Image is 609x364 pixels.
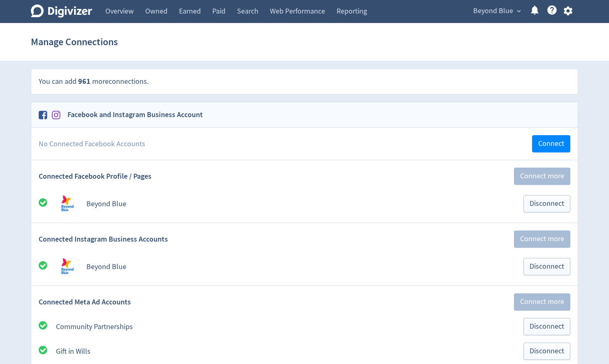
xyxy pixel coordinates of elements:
[523,318,570,335] button: Disconnect
[39,77,149,86] span: You can add more connections .
[86,199,126,209] a: Beyond Blue
[523,258,570,275] button: Disconnect
[514,293,570,311] button: Connect more
[39,198,56,210] div: All good
[39,139,145,149] span: No Connected Facebook Accounts
[520,235,564,243] span: Connect more
[520,298,564,306] span: Connect more
[31,29,118,55] h1: Manage Connections
[515,7,523,15] span: expand_more
[39,345,56,358] div: All good
[470,5,523,18] button: Beyond Blue
[56,347,91,356] a: Gift in Wills
[56,322,133,332] a: Community Partnerships
[39,234,168,244] span: Connected Instagram Business Accounts
[56,255,79,278] img: Avatar for Beyond Blue
[532,135,570,152] button: Connect
[530,200,564,207] span: Disconnect
[39,171,151,182] span: Connected Facebook Profile / Pages
[530,323,564,330] span: Disconnect
[523,195,570,212] button: Disconnect
[78,76,91,86] span: 961
[514,230,570,248] button: Connect more
[86,262,126,272] a: Beyond Blue
[538,140,564,147] span: Connect
[530,348,564,355] span: Disconnect
[39,320,56,333] div: All good
[62,110,203,120] h2: Facebook and Instagram Business Account
[523,343,570,360] button: Disconnect
[56,192,79,215] img: Avatar for Beyond Blue
[530,263,564,270] span: Disconnect
[520,173,564,180] span: Connect more
[514,168,570,185] button: Connect more
[39,260,56,273] div: All good
[39,297,131,307] span: Connected Meta Ad Accounts
[473,5,513,18] span: Beyond Blue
